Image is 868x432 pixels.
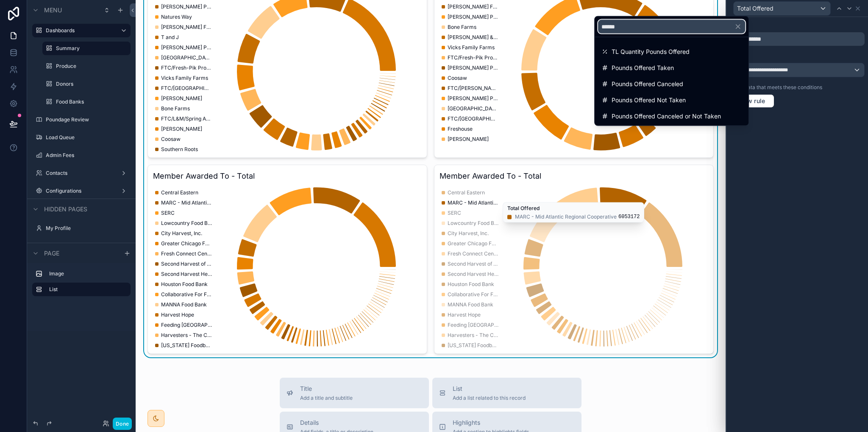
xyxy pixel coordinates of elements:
span: MARC - Mid Atlantic Regional Cooperative [161,199,212,206]
span: [PERSON_NAME] Produce [448,65,498,71]
span: Highlights [453,418,529,427]
span: FTC/L&M/Spring Acres [161,115,212,122]
span: Feeding [GEOGRAPHIC_DATA] [161,322,212,328]
span: Collaborative For Fresh Produce [448,291,498,298]
span: [GEOGRAPHIC_DATA] [161,54,212,61]
span: Freshouse [448,126,473,132]
span: Second Harvest Heartland [161,271,212,278]
span: Houston Food Bank [161,281,208,288]
span: Lowcountry Food Bank [448,220,498,227]
label: Configurations [46,188,114,194]
span: [US_STATE] Foodbank [448,342,498,349]
label: My Profile [46,225,125,232]
span: [PERSON_NAME] Farming [448,3,498,10]
span: City Harvest, Inc. [448,230,489,237]
span: Harvesters - The Community Food Network [161,332,212,339]
label: Load Queue [46,134,125,141]
div: chart [153,185,422,348]
div: scrollable content [27,263,136,305]
span: FTC/Fresh-Pik Produce [161,65,212,71]
span: Bone Farms [161,105,190,112]
span: Bone Farms [448,24,476,31]
span: Vicks Family Farms [448,44,495,51]
span: List [453,384,526,393]
label: Admin Fees [46,152,125,159]
span: SERC [448,210,461,216]
label: Poundage Review [46,116,125,123]
span: [PERSON_NAME] Produce [448,14,498,20]
span: Coosaw [448,75,467,81]
label: Image [49,270,124,277]
span: [PERSON_NAME] [161,95,202,102]
span: Fresh Connect Central [448,250,498,257]
span: Natures Way [161,14,192,20]
span: [PERSON_NAME] Produce [161,44,212,51]
span: MANNA Food Bank [448,301,493,308]
label: Summary [56,45,125,52]
span: Hidden pages [44,205,87,213]
span: [PERSON_NAME] & [PERSON_NAME] [448,34,498,41]
span: Harvest Hope [448,311,481,318]
span: Vicks Family Farms [161,75,208,81]
span: T and J [161,34,179,41]
label: List [49,286,124,293]
span: Fresh Connect Central [161,250,212,257]
div: chart [440,185,708,348]
span: Greater Chicago Food Depository [161,240,212,247]
span: Coosaw [161,136,181,143]
span: [PERSON_NAME] Produce [448,95,498,102]
span: Feeding [GEOGRAPHIC_DATA] [448,322,498,328]
span: Add a title and subtitle [300,395,353,401]
span: Pounds Offered Not Taken [612,95,686,105]
span: FTC/[PERSON_NAME] Produce [448,85,498,92]
span: Title [300,384,353,393]
span: Southern Roots [161,146,198,153]
span: [PERSON_NAME] [161,126,202,132]
span: Second Harvest Heartland [448,271,498,278]
span: [PERSON_NAME] [448,136,489,143]
span: City Harvest, Inc. [161,230,202,237]
span: Second Harvest of Metrolina [161,261,212,267]
span: SERC [161,210,175,216]
span: Lowcountry Food Bank [161,220,212,227]
button: Done [113,418,132,430]
span: Harvesters - The Community Food Network [448,332,498,339]
span: Greater Chicago Food Depository [448,240,498,247]
label: Produce [56,63,125,70]
span: Pounds Offered Canceled [612,79,683,89]
button: ListAdd a list related to this record [432,378,581,408]
span: [PERSON_NAME] Farming [161,24,212,31]
label: Contacts [46,170,114,177]
span: [PERSON_NAME] Produce [161,3,212,10]
span: Pounds Offered Canceled or Not Taken [612,111,721,121]
span: Central Eastern [161,189,198,196]
span: Collaborative For Fresh Produce [161,291,212,298]
span: FTC/[GEOGRAPHIC_DATA] [161,85,212,92]
label: Dashboards [46,27,114,34]
button: TitleAdd a title and subtitle [280,378,429,408]
a: Donors [56,81,125,87]
span: FTC/[GEOGRAPHIC_DATA] [448,115,498,122]
span: MARC - Mid Atlantic Regional Cooperative [448,199,498,206]
span: Details [300,418,373,427]
span: Pounds Offered Taken [612,63,674,73]
span: Houston Food Bank [448,281,494,288]
span: Menu [44,6,62,14]
span: Add a list related to this record [453,395,526,401]
label: Food Banks [56,98,125,105]
span: [GEOGRAPHIC_DATA] [448,105,498,112]
span: MANNA Food Bank [161,301,207,308]
span: Second Harvest of Metrolina [448,261,498,267]
span: Harvest Hope [161,311,194,318]
span: Central Eastern [448,189,485,196]
h3: Member Awarded To - Total [153,170,422,182]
